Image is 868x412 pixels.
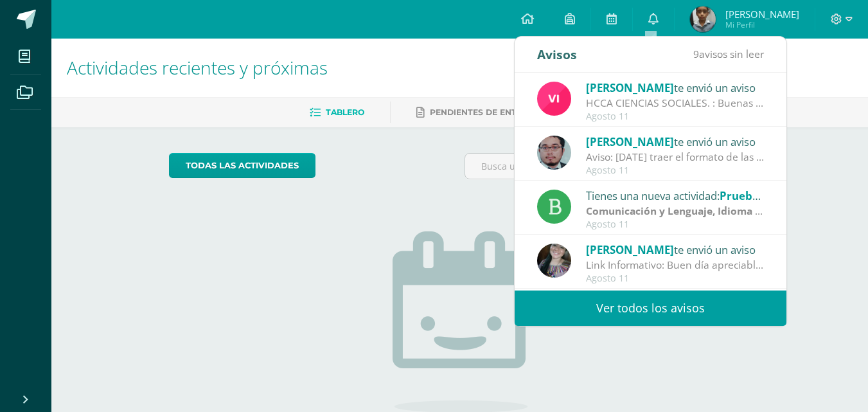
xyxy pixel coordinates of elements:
div: HCCA CIENCIAS SOCIALES. : Buenas tardes a todos, un gusto saludarles. Por este medio envió la HCC... [586,96,765,111]
div: Tienes una nueva actividad: [586,187,765,204]
div: te envió un aviso [586,241,765,258]
div: Agosto 11 [586,165,765,176]
strong: Comunicación y Lenguaje, Idioma Español [586,204,794,218]
span: 9 [693,47,699,61]
img: 8322e32a4062cfa8b237c59eedf4f548.png [537,244,571,278]
span: Prueba de logro [720,188,804,203]
img: b3e9e708a5629e4d5d9c659c76c00622.png [690,6,716,32]
div: Avisos [537,37,577,72]
div: Aviso: Mañana traer el formato de las Grecas terminaremos en clase [586,150,765,165]
input: Busca una actividad próxima aquí... [465,154,750,179]
img: bd6d0aa147d20350c4821b7c643124fa.png [537,82,571,116]
span: [PERSON_NAME] [586,80,674,95]
div: | Prueba de Logro [586,204,765,219]
div: Agosto 11 [586,111,765,122]
span: Actividades recientes y próximas [67,55,328,80]
span: Pendientes de entrega [430,107,540,117]
a: Ver todos los avisos [515,291,786,326]
span: Mi Perfil [725,19,799,30]
a: todas las Actividades [169,153,315,178]
div: te envió un aviso [586,79,765,96]
span: Tablero [326,107,364,117]
div: Agosto 11 [586,219,765,230]
span: [PERSON_NAME] [586,242,674,257]
div: Agosto 11 [586,273,765,284]
span: avisos sin leer [693,47,764,61]
a: Pendientes de entrega [416,102,540,123]
span: [PERSON_NAME] [586,134,674,149]
div: Link Informativo: Buen día apreciables estudiantes, es un gusto dirigirme a ustedes en este inici... [586,258,765,273]
img: 5fac68162d5e1b6fbd390a6ac50e103d.png [537,136,571,170]
span: [PERSON_NAME] [725,8,799,21]
div: te envió un aviso [586,133,765,150]
a: Tablero [310,102,364,123]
